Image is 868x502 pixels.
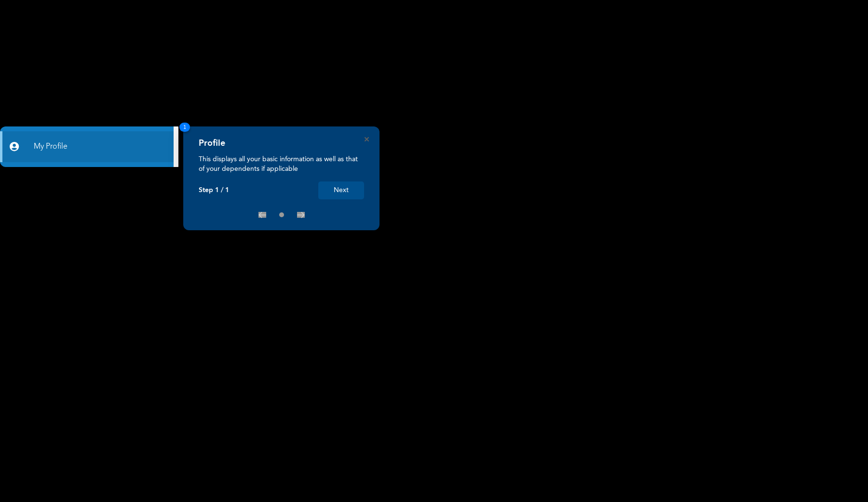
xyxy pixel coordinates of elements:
[199,154,364,174] p: This displays all your basic information as well as that of your dependents if applicable
[179,123,190,132] span: 1
[318,181,364,199] button: Next
[365,137,369,141] button: Close
[199,186,229,195] p: Step 1 / 1
[199,138,225,149] h4: Profile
